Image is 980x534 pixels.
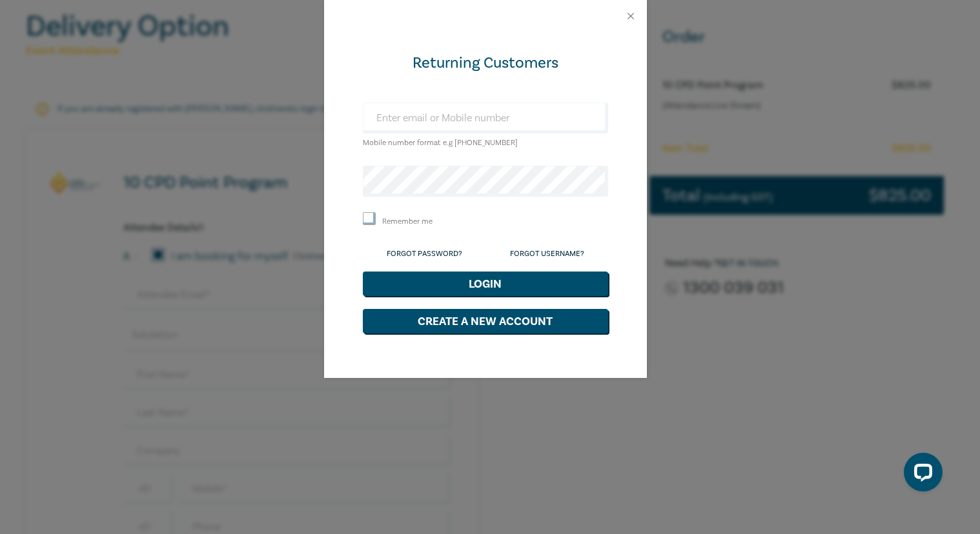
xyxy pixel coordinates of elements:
[387,249,462,259] a: Forgot Password?
[382,216,433,227] label: Remember me
[625,10,637,22] button: Close
[893,448,948,502] iframe: LiveChat chat widget
[363,138,518,148] small: Mobile number format e.g [PHONE_NUMBER]
[363,309,608,333] button: Create a New Account
[363,53,608,74] div: Returning Customers
[363,103,608,133] input: Enter email or Mobile number
[363,272,608,296] button: Login
[510,249,584,259] a: Forgot Username?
